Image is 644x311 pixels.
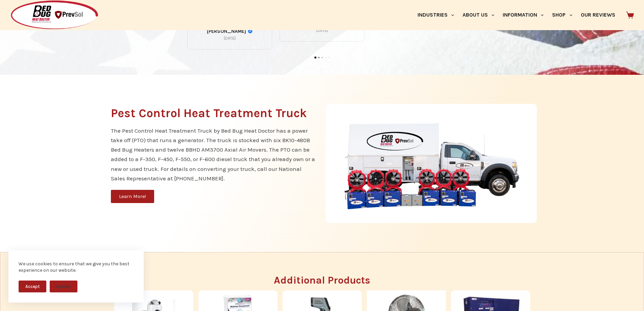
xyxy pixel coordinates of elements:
span: [PERSON_NAME] [207,28,246,34]
div: [DATE] [224,36,236,41]
a: Learn More! [111,190,154,203]
h2: Pest Control Heat Treatment Truck [111,107,315,119]
a: Review by Michael Dineen [207,28,253,34]
button: Accept [19,281,46,292]
div: [DATE] [316,28,328,33]
div: Verified Customer [248,29,253,34]
h3: Additional Products [104,275,540,285]
p: The Pest Control Heat Treatment Truck by Bed Bug Heat Doctor has a power take off (PTO) that runs... [111,126,315,183]
div: We use cookies to ensure that we give you the best experience on our website. [19,261,134,274]
span: Learn More! [119,194,146,199]
button: Decline [50,281,77,292]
